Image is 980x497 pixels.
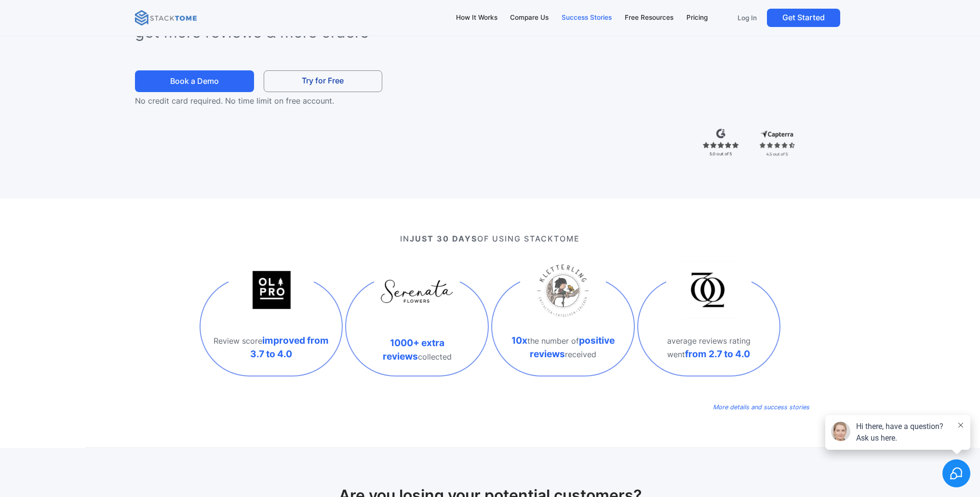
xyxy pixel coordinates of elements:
[530,335,615,360] strong: positive reviews
[374,251,459,336] img: serenata logo
[356,336,478,363] p: collected
[767,9,840,27] a: Get Started
[410,234,477,243] strong: JUST 30 DAYS
[686,13,708,23] div: Pricing
[383,337,444,362] strong: 1000+ extra reviews
[210,334,333,361] p: Review score
[250,335,329,360] strong: improved from 3.7 to 4.0
[135,95,399,107] p: No credit card required. No time limit on free account.
[620,8,678,28] a: Free Resources
[682,8,712,28] a: Pricing
[456,13,497,23] div: How It Works
[738,13,757,22] p: Log In
[451,8,502,28] a: How It Works
[625,13,673,23] div: Free Resources
[171,233,809,244] p: IN OF USING STACKTOME
[228,249,314,334] img: olpro logo
[520,249,605,334] img: Kletterling Holzspielzeug logo
[713,403,809,411] em: More details and success stories
[648,335,770,361] p: average reviews rating went
[666,249,752,334] img: god save queens logo
[506,8,553,28] a: Compare Us
[511,335,527,346] strong: 10x
[685,348,750,360] strong: from 2.7 to 4.0
[510,13,549,23] div: Compare Us
[557,8,617,28] a: Success Stories
[713,399,809,414] a: More details and success stories
[562,13,612,23] div: Success Stories
[135,70,254,92] a: Book a Demo
[264,70,382,92] a: Try for Free
[502,334,624,361] p: the number of received
[731,9,763,27] a: Log In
